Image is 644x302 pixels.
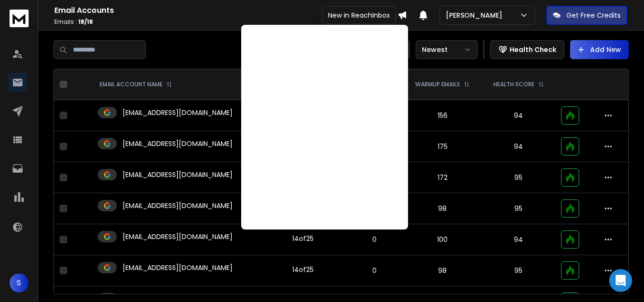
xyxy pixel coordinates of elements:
td: 95 [481,255,555,286]
p: [EMAIL_ADDRESS][DOMAIN_NAME] [123,108,233,117]
div: 14 of 25 [292,265,314,274]
h1: Email Accounts [54,5,398,16]
td: 98 [403,193,481,224]
td: 95 [481,193,555,224]
p: [EMAIL_ADDRESS][DOMAIN_NAME] [123,139,233,148]
p: 0 [351,235,398,244]
p: Get Free Credits [566,10,621,20]
span: 18 / 18 [78,18,93,26]
div: 14 of 25 [292,234,314,243]
td: 100 [403,224,481,255]
td: 94 [481,100,555,131]
p: [EMAIL_ADDRESS][DOMAIN_NAME] [123,232,233,241]
p: [EMAIL_ADDRESS][DOMAIN_NAME] [123,201,233,210]
p: Emails : [54,18,398,26]
td: 175 [403,131,481,162]
div: New in ReachInbox [322,6,396,24]
img: logo [10,10,29,27]
button: Newest [416,40,478,59]
td: 98 [403,255,481,286]
button: S [10,273,29,292]
td: 172 [403,162,481,193]
p: [PERSON_NAME] [446,10,506,20]
td: 156 [403,100,481,131]
td: 94 [481,224,555,255]
td: 95 [481,162,555,193]
div: Open Intercom Messenger [609,269,632,292]
p: [EMAIL_ADDRESS][DOMAIN_NAME] [123,263,233,272]
p: WARMUP EMAILS [415,81,460,88]
p: 0 [351,266,398,275]
td: 94 [481,131,555,162]
p: Health Check [510,45,556,54]
div: EMAIL ACCOUNT NAME [100,81,172,88]
button: Health Check [490,40,564,59]
p: HEALTH SCORE [493,81,534,88]
button: Get Free Credits [546,6,627,25]
button: Add New [570,40,629,59]
p: [EMAIL_ADDRESS][DOMAIN_NAME] [123,170,233,179]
